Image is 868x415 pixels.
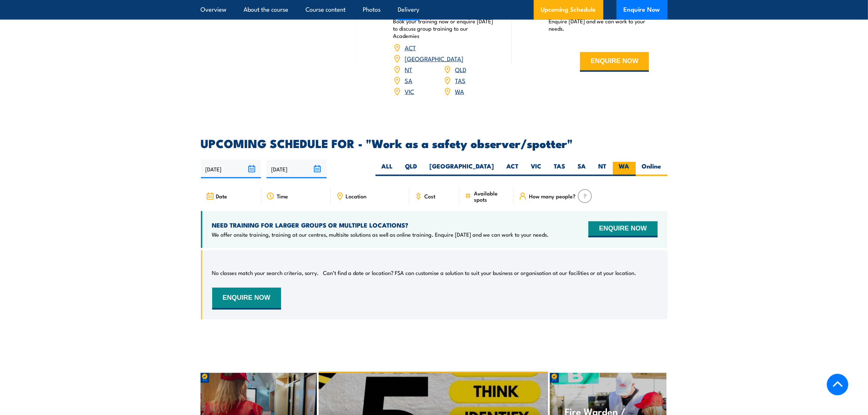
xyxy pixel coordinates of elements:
label: [GEOGRAPHIC_DATA] [424,162,501,176]
label: Online [636,162,667,176]
a: TAS [455,76,466,85]
label: ALL [375,162,399,176]
a: VIC [405,87,414,96]
label: QLD [399,162,424,176]
p: We offer onsite training, training at our centres, multisite solutions as well as online training... [212,231,549,238]
a: ACT [405,43,416,52]
p: Can’t find a date or location? FSA can customise a solution to suit your business or organisation... [323,269,637,276]
span: Available spots [474,190,509,202]
input: From date [201,160,261,178]
button: ENQUIRE NOW [212,288,281,310]
a: SA [405,76,412,85]
p: Book your training now or enquire [DATE] to discuss group training to our Academies [393,18,494,39]
p: No classes match your search criteria, sorry. [212,269,319,276]
p: Enquire [DATE] and we can work to your needs. [549,18,649,32]
span: How many people? [529,193,576,199]
label: TAS [548,162,572,176]
button: ENQUIRE NOW [588,221,657,237]
label: ACT [501,162,525,176]
label: NT [592,162,613,176]
label: SA [572,162,592,176]
h4: NEED TRAINING FOR LARGER GROUPS OR MULTIPLE LOCATIONS? [212,221,549,229]
span: Date [216,193,227,199]
input: To date [266,160,327,178]
a: [GEOGRAPHIC_DATA] [405,54,463,63]
span: Location [346,193,367,199]
span: Cost [425,193,436,199]
label: WA [613,162,636,176]
a: NT [405,65,412,74]
a: WA [455,87,464,96]
label: VIC [525,162,548,176]
h2: UPCOMING SCHEDULE FOR - "Work as a safety observer/spotter" [201,138,667,148]
span: Time [277,193,288,199]
button: ENQUIRE NOW [580,52,649,72]
a: QLD [455,65,466,74]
